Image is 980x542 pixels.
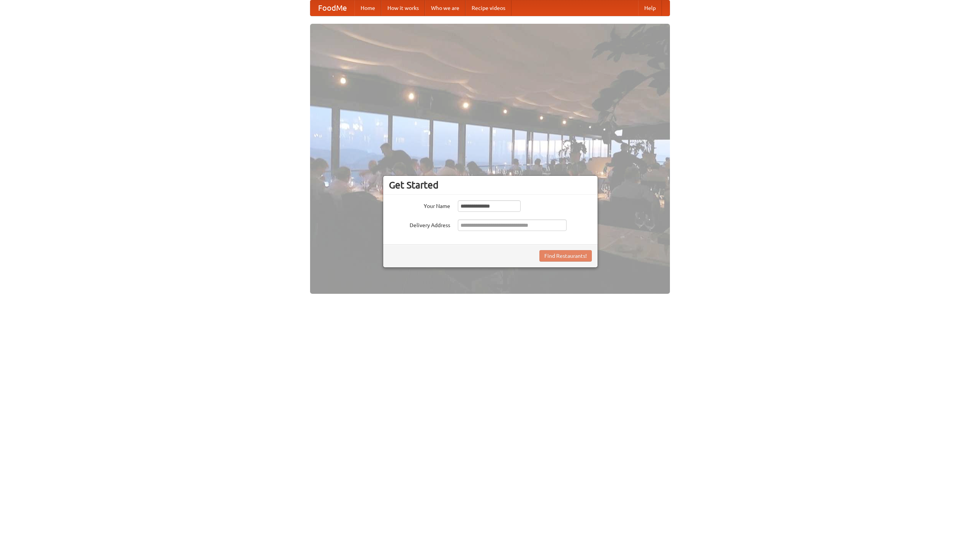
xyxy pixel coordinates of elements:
label: Delivery Address [389,219,450,229]
a: Who we are [425,0,465,16]
label: Your Name [389,200,450,210]
h3: Get Started [389,179,592,191]
a: Help [638,0,662,16]
button: Find Restaurants! [539,250,592,262]
a: How it works [381,0,425,16]
a: Recipe videos [465,0,511,16]
a: Home [354,0,381,16]
a: FoodMe [310,0,354,16]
